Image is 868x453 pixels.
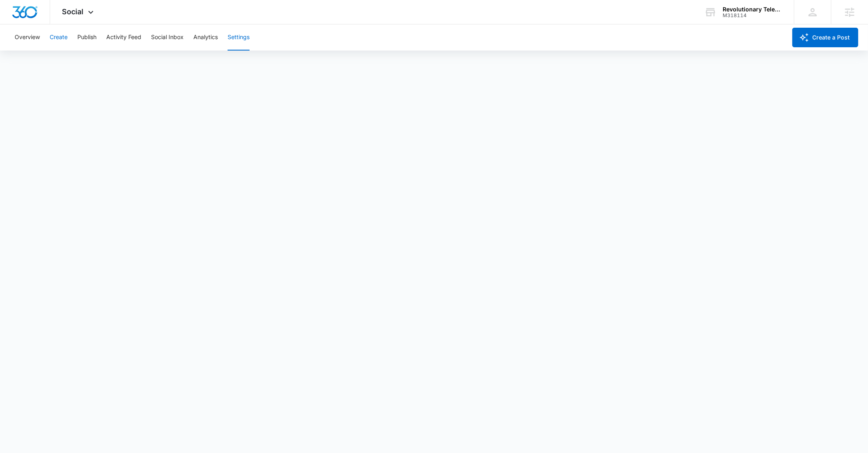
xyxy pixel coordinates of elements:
div: account id [723,13,782,18]
button: Overview [15,24,40,51]
button: Publish [77,24,96,51]
button: Activity Feed [106,24,141,51]
button: Create a Post [792,28,858,47]
div: account name [723,6,782,13]
button: Create [50,24,68,51]
span: Social [62,7,84,16]
button: Settings [228,24,250,51]
button: Social Inbox [151,24,184,51]
button: Analytics [193,24,218,51]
